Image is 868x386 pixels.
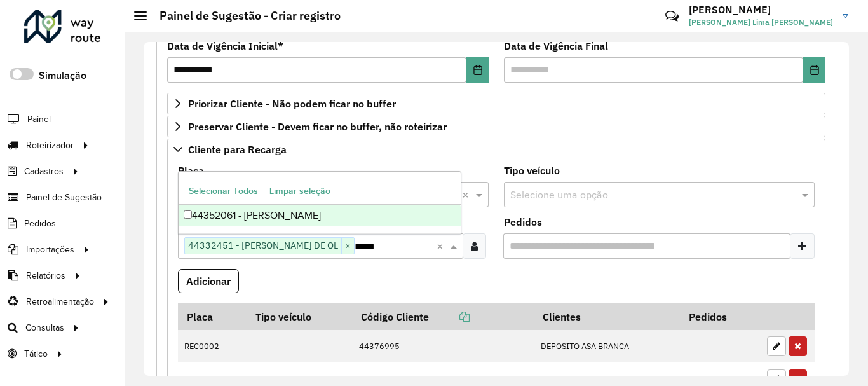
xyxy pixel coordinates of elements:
[689,4,833,16] h3: [PERSON_NAME]
[534,330,680,363] td: DEPOSITO ASA BRANCA
[26,191,102,204] span: Painel de Sugestão
[26,243,74,256] span: Importações
[24,217,56,230] span: Pedidos
[437,238,447,254] span: Clear all
[178,171,461,234] ng-dropdown-panel: Options list
[39,68,86,83] label: Simulação
[178,330,247,363] td: REC0002
[26,139,74,152] span: Roteirizador
[429,310,470,323] a: Copiar
[658,3,686,30] a: Contato Rápido
[26,269,65,282] span: Relatórios
[24,347,48,361] span: Tático
[188,99,396,109] span: Priorizar Cliente - Não podem ficar no buffer
[466,57,489,83] button: Choose Date
[26,295,94,308] span: Retroalimentação
[247,303,353,330] th: Tipo veículo
[167,139,825,160] a: Cliente para Recarga
[681,303,761,330] th: Pedidos
[353,330,534,363] td: 44376995
[534,303,680,330] th: Clientes
[24,165,64,178] span: Cadastros
[341,238,354,254] span: ×
[462,187,473,202] span: Clear all
[689,17,833,28] span: [PERSON_NAME] Lima [PERSON_NAME]
[179,205,461,226] div: 44352061 - [PERSON_NAME]
[185,238,341,253] span: 44332451 - [PERSON_NAME] DE OL
[167,38,283,53] label: Data de Vigência Inicial
[178,269,239,293] button: Adicionar
[25,321,64,334] span: Consultas
[147,9,341,23] h2: Painel de Sugestão - Criar registro
[183,181,264,201] button: Selecionar Todos
[178,303,247,330] th: Placa
[167,93,825,114] a: Priorizar Cliente - Não podem ficar no buffer
[353,303,534,330] th: Código Cliente
[264,181,336,201] button: Limpar seleção
[27,113,51,126] span: Painel
[178,163,204,178] label: Placa
[167,116,825,137] a: Preservar Cliente - Devem ficar no buffer, não roteirizar
[504,214,542,230] label: Pedidos
[504,163,560,178] label: Tipo veículo
[188,121,447,132] span: Preservar Cliente - Devem ficar no buffer, não roteirizar
[803,57,825,83] button: Choose Date
[504,38,608,53] label: Data de Vigência Final
[188,144,287,155] span: Cliente para Recarga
